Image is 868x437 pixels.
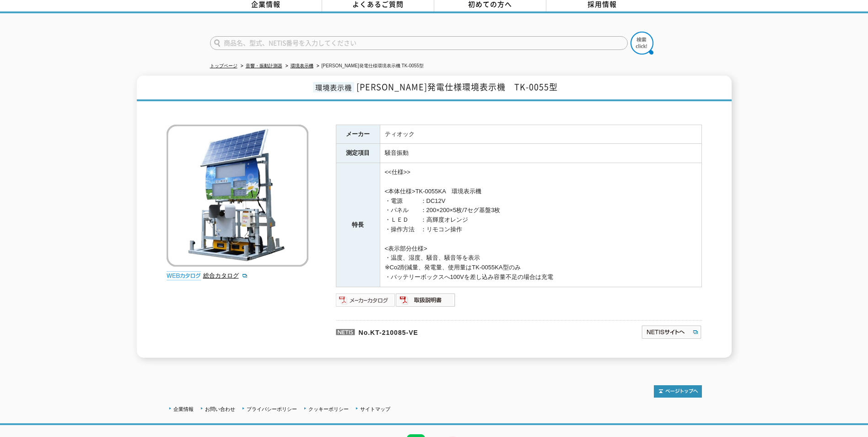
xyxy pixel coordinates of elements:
a: トップページ [210,63,237,68]
a: 企業情報 [173,406,194,412]
img: 太陽光発電仕様環境表示機 TK-0055型 [167,125,308,267]
th: メーカー [336,125,380,144]
a: お問い合わせ [205,406,235,412]
li: [PERSON_NAME]発電仕様環境表示機 TK-0055型 [315,61,424,71]
span: [PERSON_NAME]発電仕様環境表示機 TK-0055型 [356,81,558,93]
a: 環境表示機 [291,63,313,68]
th: 特長 [336,163,380,287]
a: サイトマップ [360,406,390,412]
a: 音響・振動計測器 [246,63,282,68]
a: 取扱説明書 [396,299,456,306]
img: トップページへ [654,385,702,398]
p: No.KT-210085-VE [336,320,553,342]
input: 商品名、型式、NETIS番号を入力してください [210,36,628,50]
a: メーカーカタログ [336,299,396,306]
a: プライバシーポリシー [247,406,297,412]
a: 総合カタログ [203,272,248,279]
img: webカタログ [167,271,201,280]
img: 取扱説明書 [396,293,456,307]
th: 測定項目 [336,144,380,163]
img: btn_search.png [631,32,653,55]
span: 環境表示機 [313,82,354,93]
img: メーカーカタログ [336,293,396,307]
img: NETISサイトへ [641,325,702,339]
td: ティオック [380,125,701,144]
td: 騒音振動 [380,144,701,163]
td: <<仕様>> <本体仕様>TK-0055KA 環境表示機 ・電源 ：DC12V ・パネル ：200×200×5枚/7セグ基盤3枚 ・ＬＥＤ ：高輝度オレンジ ・操作方法 ：リモコン操作 <表示部... [380,163,701,287]
a: クッキーポリシー [308,406,349,412]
